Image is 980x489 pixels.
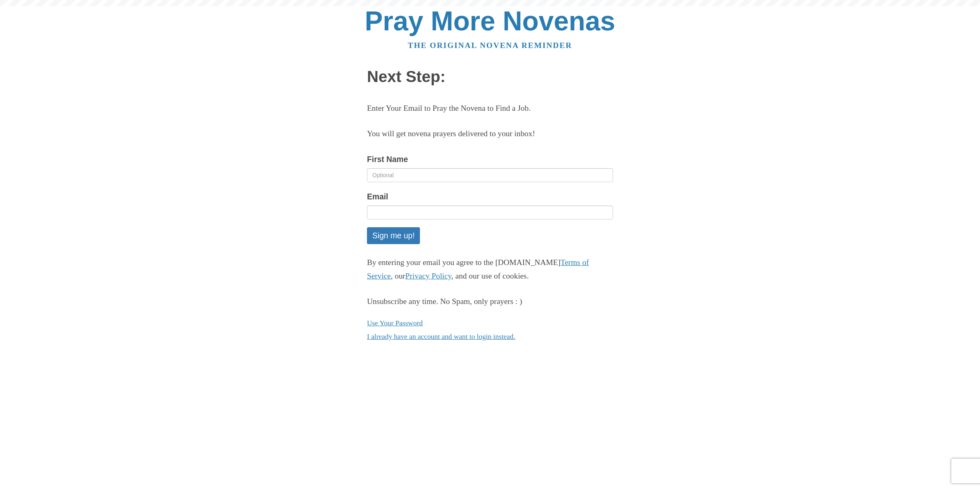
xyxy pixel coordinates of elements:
[367,227,420,244] button: Sign me up!
[408,41,572,50] a: The original novena reminder
[367,332,515,340] a: I already have an account and want to login instead.
[367,68,613,86] h1: Next Step:
[367,168,613,182] input: Optional
[365,6,615,36] a: Pray More Novenas
[367,319,423,327] a: Use Your Password
[367,295,613,308] div: Unsubscribe any time. No Spam, only prayers : )
[406,272,451,280] a: Privacy Policy
[367,153,408,166] label: First Name
[367,190,388,203] label: Email
[367,256,613,283] p: By entering your email you agree to the [DOMAIN_NAME] , our , and our use of cookies.
[367,127,613,141] p: You will get novena prayers delivered to your inbox!
[367,102,613,115] p: Enter Your Email to Pray the Novena to Find a Job.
